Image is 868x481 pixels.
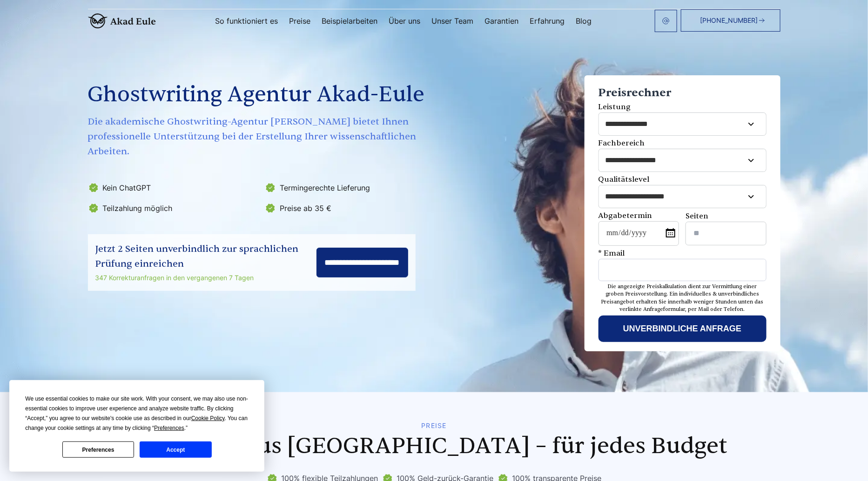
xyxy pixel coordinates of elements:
[599,248,767,281] label: * Email
[389,17,420,25] a: Über uns
[599,283,767,314] div: Die angezeigte Preiskalkulation dient zur Vermittlung einer groben Preisvorstellung. Ein individu...
[88,78,438,112] h1: Ghostwriting Agentur Akad-Eule
[25,394,249,433] div: We use essential cookies to make our site work. With your consent, we may also use non-essential ...
[265,201,436,216] li: Preise ab 35 €
[623,324,741,333] span: UNVERBINDLICHE ANFRAGE
[599,221,679,246] input: Abgabetermin
[95,242,316,271] div: Jetzt 2 Seiten unverbindlich zur sprachlichen Prüfung einreichen
[9,380,264,472] div: Cookie Consent Prompt
[599,259,767,281] input: * Email
[88,433,781,459] h2: Experten aus [GEOGRAPHIC_DATA] – für jedes Budget
[681,9,781,32] a: [PHONE_NUMBER]
[191,415,225,422] span: Cookie Policy
[88,180,259,195] li: Kein ChatGPT
[88,13,156,28] img: logo
[599,113,766,135] select: Leistung
[322,17,377,25] a: Beispielarbeiten
[215,17,278,25] a: So funktioniert es
[154,425,184,431] span: Preferences
[576,17,592,25] a: Blog
[599,174,767,208] label: Qualitätslevel
[289,17,310,25] a: Preise
[530,17,565,25] a: Erfahrung
[431,17,473,25] a: Unser Team
[599,185,767,208] select: Qualitätslevel
[95,272,316,283] div: 347 Korrekturanfragen in den vergangenen 7 Tagen
[599,101,767,136] label: Leistung
[599,85,767,342] form: Contact form
[599,85,767,101] div: Preisrechner
[88,114,438,159] span: Die akademische Ghostwriting-Agentur [PERSON_NAME] bietet Ihnen professionelle Unterstützung bei ...
[599,138,767,172] label: Fachbereich
[484,17,518,25] a: Garantien
[686,211,708,221] span: Seiten
[88,201,259,216] li: Teilzahlung möglich
[700,17,758,24] span: [PHONE_NUMBER]
[265,180,436,195] li: Termingerechte Lieferung
[88,422,781,429] div: Preise
[599,210,679,246] label: Abgabetermin
[140,441,211,458] button: Accept
[62,441,134,458] button: Preferences
[662,17,670,25] img: email
[599,149,766,171] select: Fachbereich
[599,316,767,342] button: UNVERBINDLICHE ANFRAGE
